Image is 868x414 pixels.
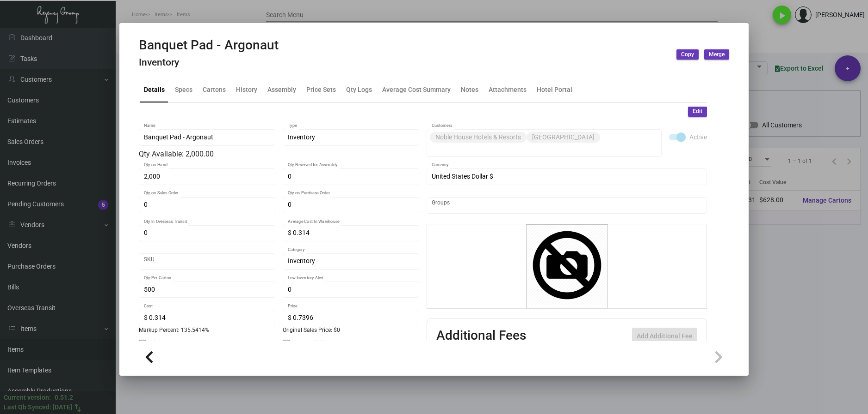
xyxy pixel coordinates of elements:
[203,85,226,95] div: Cartons
[688,107,707,117] button: Edit
[144,85,165,95] div: Details
[432,202,702,209] input: Add new..
[704,49,729,60] button: Merge
[382,85,451,95] div: Average Cost Summary
[432,144,657,152] input: Add new..
[537,85,572,95] div: Hotel Portal
[681,51,694,59] span: Copy
[4,402,72,412] div: Last Qb Synced: [DATE]
[637,332,693,340] span: Add Additional Fee
[693,108,702,115] span: Edit
[175,85,192,95] div: Specs
[150,338,175,349] span: Shipping
[676,49,699,60] button: Copy
[709,51,725,59] span: Merge
[267,85,296,95] div: Assembly
[306,85,336,95] div: Price Sets
[689,132,707,143] span: Active
[346,85,372,95] div: Qty Logs
[139,57,279,68] h4: Inventory
[436,328,526,344] h2: Additional Fees
[527,132,600,143] mat-chip: [GEOGRAPHIC_DATA]
[461,85,478,95] div: Notes
[4,393,51,402] div: Current version:
[489,85,527,95] div: Attachments
[430,132,527,143] mat-chip: Noble House Hotels & Resorts
[139,149,419,160] div: Qty Available: 2,000.00
[632,328,697,344] button: Add Additional Fee
[139,37,279,53] h2: Banquet Pad - Argonaut
[55,393,73,402] div: 0.51.2
[236,85,257,95] div: History
[294,338,329,349] span: Non-sellable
